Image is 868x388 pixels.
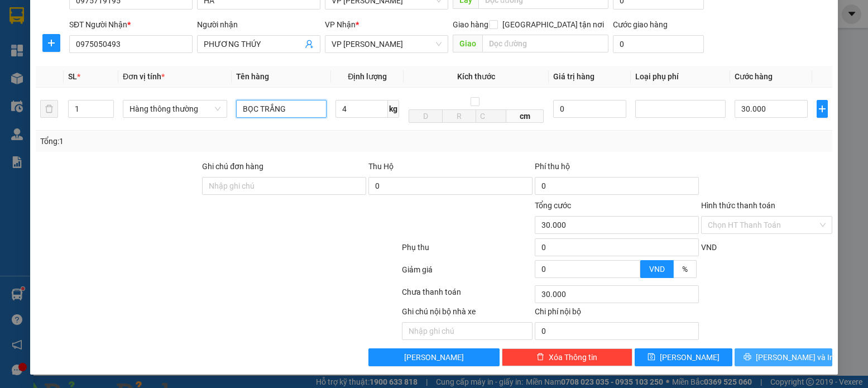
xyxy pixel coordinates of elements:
span: Tổng cước [535,201,571,210]
span: VND [649,265,665,274]
span: [GEOGRAPHIC_DATA] tận nơi [498,18,608,31]
div: Phí thu hộ [535,160,699,177]
input: Cước giao hàng [613,35,704,53]
input: 0 [553,100,626,118]
input: C [476,109,506,123]
input: Dọc đường [482,35,608,52]
span: Hàng thông thường [130,100,220,117]
button: [PERSON_NAME] [368,348,499,366]
button: deleteXóa Thông tin [502,348,632,366]
span: [PERSON_NAME] và In [756,351,834,363]
span: [PERSON_NAME] [660,351,720,363]
span: Đơn vị tính [123,72,165,81]
div: Ghi chú nội bộ nhà xe [402,305,533,322]
span: user-add [305,40,314,49]
div: Phụ thu [401,241,534,261]
input: Ghi chú đơn hàng [202,177,366,195]
span: Giao hàng [453,20,488,29]
label: Cước giao hàng [613,20,668,29]
label: Ghi chú đơn hàng [202,162,263,171]
div: Giảm giá [401,264,534,283]
button: printer[PERSON_NAME] và In [735,348,832,366]
input: R [442,109,476,123]
span: plus [43,39,60,47]
span: Thu Hộ [368,162,394,171]
div: Chưa thanh toán [401,286,534,305]
span: plus [817,104,827,113]
div: Người nhận [197,18,320,31]
button: plus [42,34,60,52]
span: Giao [453,35,482,52]
button: delete [40,100,58,118]
span: Kích thước [457,72,495,81]
button: plus [817,100,828,118]
span: kg [388,100,399,118]
span: cm [506,109,544,123]
span: Định lượng [348,72,387,81]
span: Xóa Thông tin [549,351,597,363]
span: delete [536,353,544,362]
span: printer [744,353,751,362]
input: D [409,109,443,123]
div: SĐT Người Nhận [69,18,193,31]
span: save [648,353,655,362]
span: Giá trị hàng [553,72,594,81]
span: VND [701,243,717,252]
div: Chi phí nội bộ [535,305,699,322]
span: SL [68,72,77,81]
div: Tổng: 1 [40,135,335,147]
button: save[PERSON_NAME] [635,348,732,366]
input: VD: Bàn, Ghế [236,100,327,118]
span: VP DƯƠNG ĐÌNH NGHỆ [332,36,442,52]
span: [PERSON_NAME] [404,351,464,363]
span: VP Nhận [325,20,356,29]
input: Nhập ghi chú [402,322,533,340]
span: % [682,265,688,274]
label: Hình thức thanh toán [701,201,775,210]
span: Tên hàng [236,72,269,81]
span: Cước hàng [735,72,773,81]
th: Loại phụ phí [631,66,731,88]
